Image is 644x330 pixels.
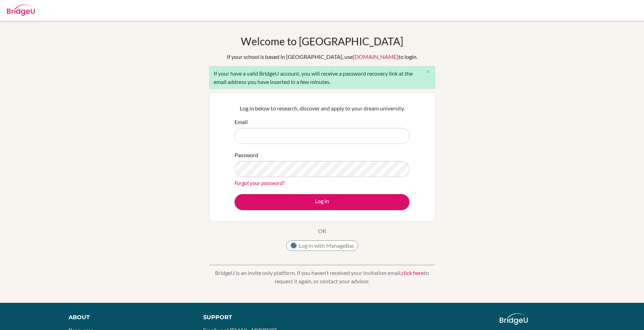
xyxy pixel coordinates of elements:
[203,313,314,322] div: Support
[500,313,528,325] img: logo_white@2x-f4f0deed5e89b7ecb1c2cc34c3e3d731f90f0f143d5ea2071677605dd97b5244.png
[7,5,35,16] img: Bridge-U
[425,69,430,74] i: close
[318,227,326,235] p: OR
[234,151,258,159] label: Password
[421,67,435,77] button: Close
[353,53,398,60] a: [DOMAIN_NAME]
[227,53,418,61] div: If your school is based in [GEOGRAPHIC_DATA], use to login.
[234,118,248,126] label: Email
[241,35,403,47] h1: Welcome to [GEOGRAPHIC_DATA]
[234,179,285,186] a: Forgot your password?
[69,313,188,322] div: About
[401,269,424,276] a: click here
[209,66,435,89] div: If your have a valid BridgeU account, you will receive a password recovery link at the email addr...
[286,240,358,251] button: Log in with ManageBac
[209,269,435,285] p: BridgeU is an invite only platform. If you haven’t received your invitation email, to request it ...
[234,104,410,113] p: Log in below to research, discover and apply to your dream university.
[234,194,410,210] button: Log in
